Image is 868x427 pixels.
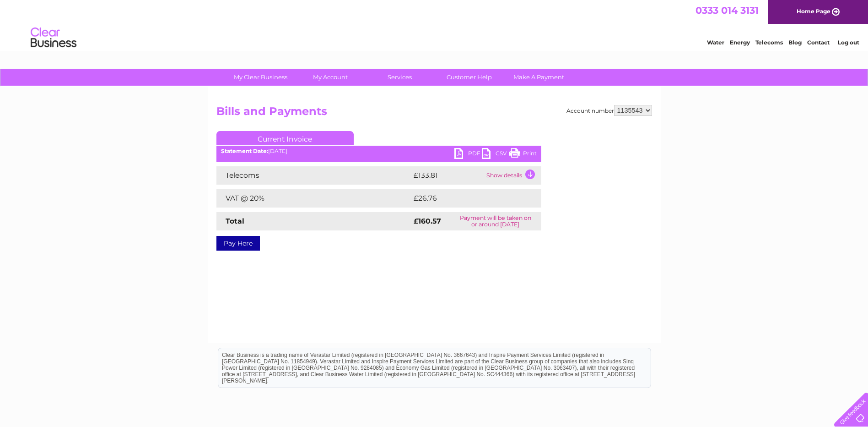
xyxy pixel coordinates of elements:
[695,5,759,16] a: 0333 014 3131
[216,131,354,145] a: Current Invoice
[292,69,368,86] a: My Account
[484,166,541,185] td: Show details
[216,189,411,208] td: VAT @ 20%
[221,148,268,154] b: Statement Date:
[838,39,859,46] a: Log out
[216,105,652,122] h2: Bills and Payments
[216,166,411,185] td: Telecoms
[755,39,783,46] a: Telecoms
[807,39,830,46] a: Contact
[566,105,652,116] div: Account number
[223,69,298,86] a: My Clear Business
[216,148,541,154] div: [DATE]
[30,24,77,52] img: logo.png
[414,217,441,225] strong: £160.57
[431,69,507,86] a: Customer Help
[411,189,523,208] td: £26.76
[501,69,577,86] a: Make A Payment
[482,148,509,161] a: CSV
[788,39,802,46] a: Blog
[730,39,750,46] a: Energy
[218,5,651,44] div: Clear Business is a trading name of Verastar Limited (registered in [GEOGRAPHIC_DATA] No. 3667643...
[226,217,244,225] strong: Total
[707,39,724,46] a: Water
[509,148,537,161] a: Print
[362,69,437,86] a: Services
[216,236,260,251] a: Pay Here
[454,148,482,161] a: PDF
[450,212,541,230] td: Payment will be taken on or around [DATE]
[411,166,484,185] td: £133.81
